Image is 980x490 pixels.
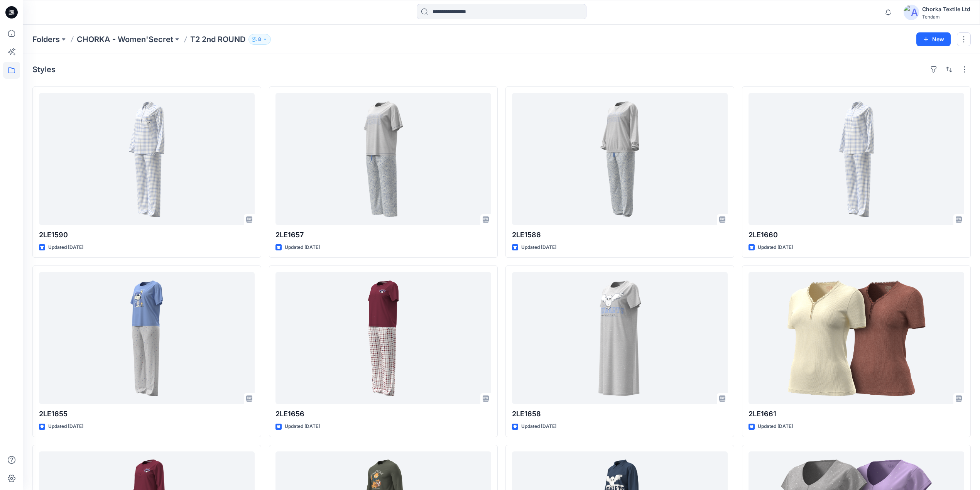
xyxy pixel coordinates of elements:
[39,272,255,404] a: 2LE1655
[916,32,951,46] button: New
[248,34,271,45] button: 8
[922,5,970,14] div: Chorka Textile Ltd
[904,5,919,20] img: avatar
[48,243,83,252] p: Updated [DATE]
[512,230,728,240] p: 2LE1586
[39,409,255,419] p: 2LE1655
[922,14,970,20] div: Tendam
[48,422,83,431] p: Updated [DATE]
[275,409,491,419] p: 2LE1656
[521,243,556,252] p: Updated [DATE]
[749,272,964,404] a: 2LE1661
[275,93,491,225] a: 2LE1657
[77,34,173,45] a: CHORKA - Women'Secret
[758,422,793,431] p: Updated [DATE]
[275,230,491,240] p: 2LE1657
[512,409,728,419] p: 2LE1658
[749,230,964,240] p: 2LE1660
[758,243,793,252] p: Updated [DATE]
[32,34,60,45] a: Folders
[190,34,245,45] p: T2 2nd ROUND
[258,35,261,44] p: 8
[512,93,728,225] a: 2LE1586
[39,93,255,225] a: 2LE1590
[32,65,56,74] h4: Styles
[521,422,556,431] p: Updated [DATE]
[512,272,728,404] a: 2LE1658
[285,243,320,252] p: Updated [DATE]
[39,230,255,240] p: 2LE1590
[275,272,491,404] a: 2LE1656
[285,422,320,431] p: Updated [DATE]
[749,93,964,225] a: 2LE1660
[749,409,964,419] p: 2LE1661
